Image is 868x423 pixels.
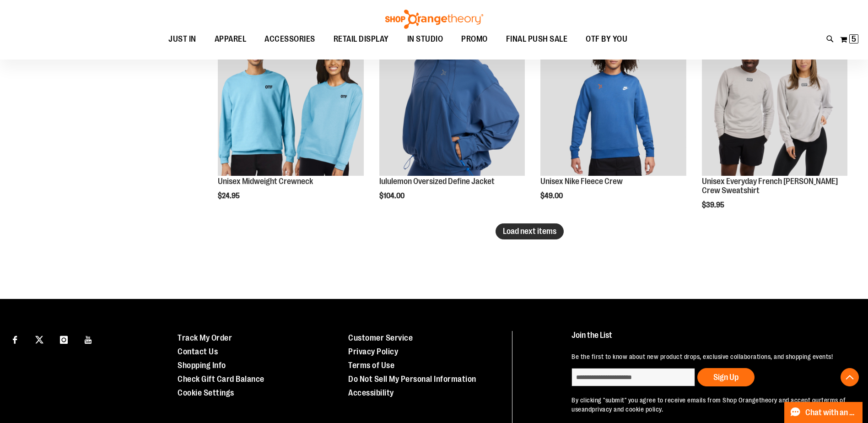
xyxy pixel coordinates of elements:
[205,29,256,49] a: APPAREL
[384,10,485,29] img: Shop Orangetheory
[586,29,627,49] span: OTF BY YOU
[324,29,398,50] a: RETAIL DISPLAY
[407,29,443,49] span: IN STUDIO
[215,29,247,49] span: APPAREL
[540,30,686,177] a: Unisex Nike Fleece CrewNEW
[218,30,363,176] img: Unisex Midweight Crewneck
[255,29,324,50] a: ACCESSORIES
[697,26,852,233] div: product
[784,402,863,423] button: Chat with an Expert
[536,26,690,223] div: product
[348,333,413,342] a: Customer Service
[379,30,525,176] img: lululemon Oversized Define Jacket
[571,352,847,361] p: Be the first to know about new product drops, exclusive collaborations, and shopping events!
[379,192,406,200] span: $104.00
[852,34,856,43] span: 5
[334,29,389,49] span: RETAIL DISPLAY
[178,361,226,370] a: Shopping Info
[497,29,577,50] a: FINAL PUSH SALE
[702,201,726,209] span: $39.95
[571,368,695,386] input: enter email
[348,388,394,397] a: Accessibility
[592,406,663,413] a: privacy and cookie policy.
[178,347,218,356] a: Contact Us
[348,361,394,370] a: Terms of Use
[218,30,363,177] a: Unisex Midweight CrewneckNEW
[213,26,368,223] div: product
[32,331,48,347] a: Visit our X page
[702,30,847,176] img: Unisex Everyday French Terry Crew Sweatshirt
[348,347,398,356] a: Privacy Policy
[348,374,476,384] a: Do Not Sell My Personal Information
[540,177,623,186] a: Unisex Nike Fleece Crew
[452,29,497,50] a: PROMO
[702,30,847,177] a: Unisex Everyday French Terry Crew Sweatshirt
[7,331,23,347] a: Visit our Facebook page
[159,29,205,50] a: JUST IN
[697,368,755,386] button: Sign Up
[375,26,529,223] div: product
[178,333,232,342] a: Track My Order
[496,223,564,239] button: Load next items
[35,336,43,344] img: Twitter
[713,373,739,382] span: Sign Up
[506,29,568,49] span: FINAL PUSH SALE
[264,29,315,49] span: ACCESSORIES
[540,192,564,200] span: $49.00
[56,331,72,347] a: Visit our Instagram page
[218,192,241,200] span: $24.95
[218,177,313,186] a: Unisex Midweight Crewneck
[379,177,495,186] a: lululemon Oversized Define Jacket
[461,29,488,49] span: PROMO
[702,177,838,195] a: Unisex Everyday French [PERSON_NAME] Crew Sweatshirt
[577,29,636,50] a: OTF BY YOU
[81,331,97,347] a: Visit our Youtube page
[805,408,857,417] span: Chat with an Expert
[379,30,525,177] a: lululemon Oversized Define JacketNEW
[571,331,847,348] h4: Join the List
[503,227,556,236] span: Load next items
[540,30,686,176] img: Unisex Nike Fleece Crew
[398,29,453,50] a: IN STUDIO
[571,396,847,414] p: By clicking "submit" you agree to receive emails from Shop Orangetheory and accept our and
[178,374,264,384] a: Check Gift Card Balance
[841,368,859,386] button: Back To Top
[178,388,234,397] a: Cookie Settings
[168,29,196,49] span: JUST IN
